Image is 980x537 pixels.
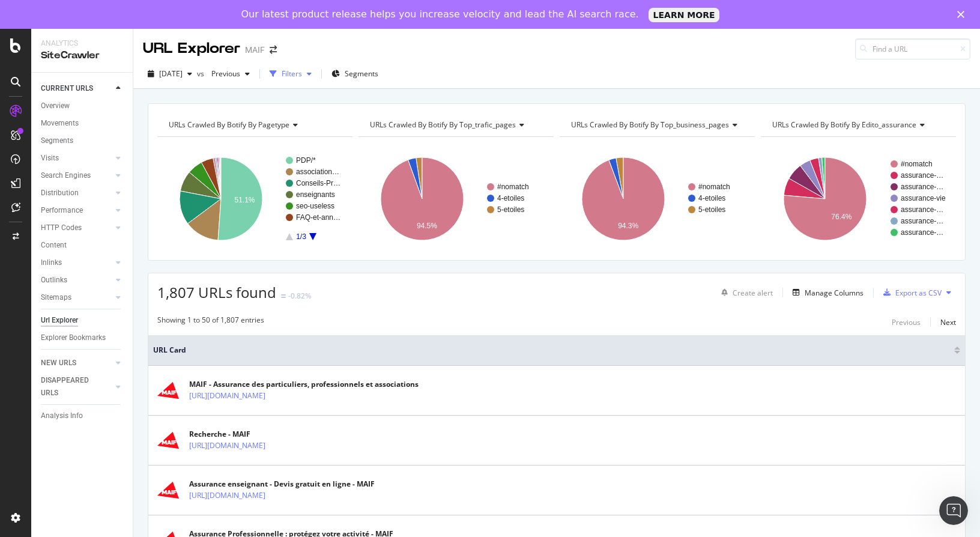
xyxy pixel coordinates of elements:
button: Filters [265,64,316,83]
text: 1/3 [296,232,306,241]
span: Previous [207,68,240,79]
button: Create alert [716,283,773,302]
div: Visits [41,152,59,165]
div: Sitemaps [41,291,71,304]
a: Distribution [41,187,112,199]
div: Performance [41,204,83,217]
text: 4-etoiles [698,194,725,202]
div: Our latest product release helps you increase velocity and lead the AI search race. [241,8,639,20]
text: 94.5% [417,222,437,230]
text: 4-etoiles [497,194,524,202]
div: -0.82% [288,291,311,301]
img: Equal [281,294,286,298]
a: Content [41,239,124,252]
svg: A chart. [157,147,350,251]
div: Assurance enseignant - Devis gratuit en ligne - MAIF [189,479,375,490]
div: Fermer [957,11,969,18]
div: Manage Columns [805,288,864,298]
div: Recherche - MAIF [189,429,318,440]
img: main image [153,425,183,455]
div: Inlinks [41,256,62,269]
div: A chart. [761,147,956,251]
text: #nomatch [497,183,529,191]
div: CURRENT URLS [41,82,93,95]
div: Outlinks [41,274,67,287]
h4: URLs Crawled By Botify By pagetype [166,115,342,135]
a: HTTP Codes [41,222,112,234]
div: Distribution [41,187,79,199]
button: Manage Columns [788,285,864,300]
span: URL Card [153,345,951,356]
svg: A chart. [358,147,551,251]
div: Explorer Bookmarks [41,332,106,344]
div: Export as CSV [895,288,942,298]
img: main image [153,375,183,405]
text: #nomatch [901,160,933,168]
div: MAIF - Assurance des particuliers, professionnels et associations [189,379,419,390]
a: Explorer Bookmarks [41,332,124,344]
div: Analytics [41,38,123,49]
div: MAIF [245,44,265,56]
h4: URLs Crawled By Botify By top_trafic_pages [367,115,543,135]
a: DISAPPEARED URLS [41,374,112,399]
a: Movements [41,117,124,130]
a: Visits [41,152,112,165]
iframe: Intercom live chat [939,496,968,525]
a: Sitemaps [41,291,112,304]
text: 94.3% [618,222,638,230]
button: Next [940,315,956,329]
div: URL Explorer [143,38,240,59]
input: Find a URL [855,38,970,59]
button: Previous [207,64,255,83]
span: 1,807 URLs found [157,282,276,302]
span: URLs Crawled By Botify By pagetype [169,120,289,130]
text: assurance-vie [901,194,946,202]
div: Filters [282,68,302,79]
div: arrow-right-arrow-left [270,46,277,54]
button: Previous [892,315,921,329]
text: seo-useless [296,202,334,210]
span: URLs Crawled By Botify By top_business_pages [571,120,729,130]
a: Performance [41,204,112,217]
text: FAQ-et-ann… [296,213,340,222]
a: NEW URLS [41,357,112,369]
text: 5-etoiles [497,205,524,214]
text: Conseils-Pr… [296,179,340,187]
a: Inlinks [41,256,112,269]
img: main image [153,475,183,505]
a: [URL][DOMAIN_NAME] [189,490,265,502]
div: Movements [41,117,79,130]
div: NEW URLS [41,357,76,369]
text: assurance-… [901,171,943,180]
div: Overview [41,100,70,112]
text: 76.4% [831,213,851,221]
div: Search Engines [41,169,91,182]
text: assurance-… [901,228,943,237]
span: Segments [345,68,378,79]
div: Url Explorer [41,314,78,327]
text: enseignants [296,190,335,199]
h4: URLs Crawled By Botify By top_business_pages [569,115,747,135]
text: PDP/* [296,156,316,165]
svg: A chart. [560,147,752,251]
div: Content [41,239,67,252]
div: Segments [41,135,73,147]
text: assurance-… [901,217,943,225]
div: Next [940,317,956,327]
button: Export as CSV [879,283,942,302]
div: Analysis Info [41,410,83,422]
div: DISAPPEARED URLS [41,374,101,399]
button: [DATE] [143,64,197,83]
div: SiteCrawler [41,49,123,62]
div: HTTP Codes [41,222,82,234]
span: URLs Crawled By Botify By top_trafic_pages [370,120,516,130]
h4: URLs Crawled By Botify By edito_assurance [770,115,945,135]
a: Url Explorer [41,314,124,327]
text: 51.1% [235,196,255,204]
text: association… [296,168,339,176]
span: URLs Crawled By Botify By edito_assurance [772,120,916,130]
a: Analysis Info [41,410,124,422]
